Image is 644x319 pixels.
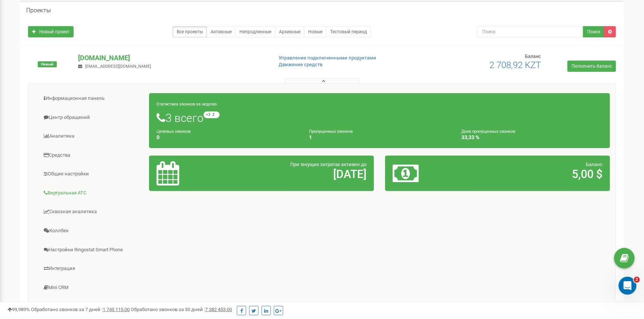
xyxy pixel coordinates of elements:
[7,307,30,312] span: 99,989%
[230,168,367,180] h2: [DATE]
[157,111,603,124] h1: 3 всего
[619,277,637,295] iframe: Intercom live chat
[34,222,149,240] a: Коллбек
[634,277,640,283] span: 2
[309,129,353,134] small: Пропущенных звонков
[34,241,149,259] a: Настройки Ringostat Smart Phone
[31,307,130,312] span: Обработано звонков за 7 дней :
[173,26,207,37] a: Все проекты
[34,203,149,221] a: Сквозная аналитика
[477,26,583,37] input: Поиск
[525,53,541,59] span: Баланс
[78,53,267,63] p: [DOMAIN_NAME]
[207,26,236,37] a: Активные
[275,26,304,37] a: Архивные
[34,146,149,165] a: Средства
[466,168,603,180] h2: 5,00 $
[583,26,604,37] button: Поиск
[290,162,366,167] span: При текущих затратах активен до
[131,307,232,312] span: Обработано звонков за 30 дней :
[279,62,322,67] a: Движение средств
[34,260,149,278] a: Интеграция
[157,102,217,107] small: Статистика звонков за неделю
[28,26,74,37] a: Новый проект
[34,108,149,127] a: Центр обращений
[34,279,149,297] a: Mini CRM
[461,135,603,140] h4: 33,33 %
[34,89,149,108] a: Информационная панель
[103,307,130,312] u: 1 745 115,00
[279,55,376,61] a: Управление подключенными продуктами
[34,127,149,145] a: Аналитика
[34,165,149,183] a: Общие настройки
[85,64,151,69] span: [EMAIL_ADDRESS][DOMAIN_NAME]
[157,129,191,134] small: Целевых звонков
[205,307,232,312] u: 7 382 453,00
[204,111,220,118] small: +3
[38,61,57,67] span: Новый
[326,26,371,37] a: Тестовый период
[26,7,51,14] h5: Проекты
[461,129,515,134] small: Доля пропущенных звонков
[304,26,326,37] a: Новые
[567,61,616,72] a: Пополнить баланс
[157,135,298,140] h4: 0
[490,60,541,70] span: 2 708,92 KZT
[235,26,275,37] a: Непродленные
[586,162,603,167] span: Баланс
[34,184,149,202] a: Виртуальная АТС
[34,297,149,316] a: Коллтрекинг
[309,135,450,140] h4: 1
